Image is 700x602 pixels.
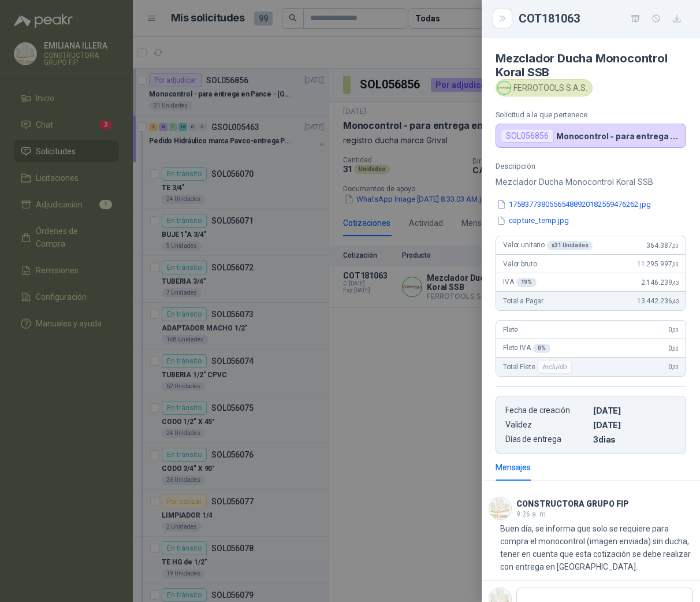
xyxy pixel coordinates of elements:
p: Solicitud a la que pertenece [496,110,686,119]
span: 0 [668,363,679,371]
span: ,00 [672,327,679,333]
p: Fecha de creación [505,406,589,415]
p: 3 dias [593,434,676,444]
button: capture_temp.jpg [496,215,570,227]
div: FERROTOOLS S.A.S. [496,79,593,96]
img: Company Logo [498,81,511,94]
p: Buen día, se informa que solo se requiere para compra el monocontrol (imagen enviada) sin ducha, ... [500,522,693,573]
div: COT181063 [519,9,686,28]
p: Mezclador Ducha Monocontrol Koral SSB [496,175,686,189]
span: 0 [668,326,679,334]
div: x 31 Unidades [547,241,593,250]
span: 2.146.239 [641,278,679,287]
span: 9:26 a. m. [516,510,548,518]
span: Valor unitario [503,241,593,250]
button: Close [496,12,509,25]
p: Descripción [496,162,686,170]
div: Incluido [537,360,572,374]
p: Días de entrega [505,434,589,444]
div: SOL056856 [501,129,554,143]
span: 364.387 [646,241,679,250]
span: ,00 [672,345,679,352]
p: Validez [505,420,589,430]
span: ,00 [672,243,679,249]
h4: Mezclador Ducha Monocontrol Koral SSB [496,51,686,79]
span: Total a Pagar [503,297,543,305]
span: 0 [668,344,679,352]
p: Monocontrol - para entrega en Pance - [GEOGRAPHIC_DATA] [556,131,681,141]
img: Company Logo [489,497,511,519]
h3: CONSTRUCTORA GRUPO FIP [516,501,629,507]
span: ,43 [672,280,679,286]
span: Total Flete [503,360,574,374]
span: Flete [503,326,518,334]
div: 0 % [533,344,550,353]
span: IVA [503,278,537,287]
p: [DATE] [593,420,676,430]
span: Valor bruto [503,260,537,268]
span: 13.442.236 [637,297,679,305]
span: ,43 [672,298,679,304]
div: 19 % [516,278,537,287]
span: ,00 [672,261,679,267]
p: [DATE] [593,406,676,415]
span: Flete IVA [503,344,550,353]
div: Mensajes [496,461,531,474]
span: ,00 [672,364,679,370]
span: 11.295.997 [637,260,679,268]
button: 17583773805565488920182559476262.jpg [496,198,652,210]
